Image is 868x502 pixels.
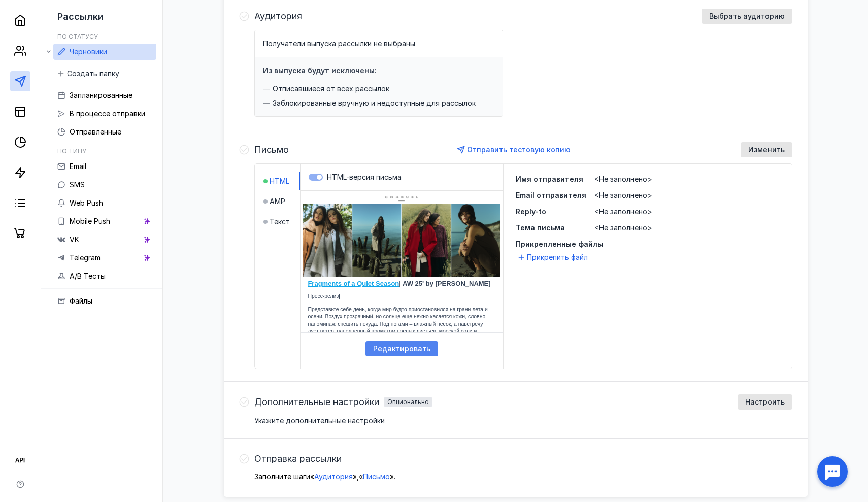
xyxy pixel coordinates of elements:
a: Web Push [53,195,156,211]
span: Выбрать аудиторию [709,12,785,21]
button: Редактировать [365,341,438,356]
button: Аудитория [314,472,353,482]
span: Аудитория [314,472,353,481]
h4: Письмо [254,145,289,155]
span: <Не заполнено> [594,207,652,216]
span: HTML-версия письма [327,173,402,181]
a: A/B Тесты [53,268,156,284]
a: VK [53,231,156,248]
span: Редактировать [373,345,430,353]
span: Укажите дополнительные настройки [254,416,385,425]
a: Email [53,158,156,175]
span: <Не заполнено> [594,223,652,232]
h5: По статусу [57,32,98,40]
a: Отправленные [53,124,156,140]
button: Прикрепить файл [516,251,592,263]
span: Рассылки [57,11,104,22]
span: HTML [270,176,289,186]
span: Текст [270,217,290,227]
a: Telegram [53,250,156,266]
a: Запланированные [53,87,156,104]
button: Настроить [738,394,792,410]
span: A/B Тесты [70,272,106,280]
span: Тема письма [516,223,565,232]
button: Отправить тестовую копию [453,142,576,157]
h5: По типу [57,147,86,155]
button: Создать папку [53,66,124,81]
h4: Отправка рассылки [254,454,342,464]
span: Изменить [748,146,785,154]
span: AMP [270,196,285,207]
span: Дополнительные настройки [254,397,379,407]
h4: Дополнительные настройкиОпционально [254,397,432,407]
span: Web Push [70,198,103,207]
span: Файлы [70,296,92,305]
span: Reply-to [516,207,546,216]
p: Заполните шаги « » , « » . [254,472,792,482]
span: SMS [70,180,85,189]
span: В процессе отправки [70,109,145,118]
a: Файлы [53,293,156,309]
span: Настроить [745,398,785,407]
span: Email [70,162,86,171]
span: Отправить тестовую копию [467,145,571,154]
span: VK [70,235,79,244]
div: Опционально [387,399,429,405]
span: Прикрепленные файлы [516,239,780,249]
span: Telegram [70,253,101,262]
a: Mobile Push [53,213,156,229]
h4: Аудитория [254,11,302,21]
button: Выбрать аудиторию [702,9,792,24]
iframe: preview [234,191,569,333]
span: Письмо [363,472,390,481]
span: Создать папку [67,70,119,78]
a: Черновики [53,44,156,60]
button: Письмо [363,472,390,482]
span: Отписавшиеся от всех рассылок [273,84,389,94]
span: Email отправителя [516,191,586,199]
span: Запланированные [70,91,132,99]
span: <Не заполнено> [594,175,652,183]
span: Заблокированные вручную и недоступные для рассылок [273,98,476,108]
a: SMS [53,177,156,193]
span: Получатели выпуска рассылки не выбраны [263,39,415,48]
span: Имя отправителя [516,175,583,183]
h4: Из выпуска будут исключены: [263,66,377,75]
button: Изменить [741,142,792,157]
span: Прикрепить файл [527,252,588,262]
span: Mobile Push [70,217,110,225]
span: Черновики [70,47,107,56]
span: <Не заполнено> [594,191,652,199]
span: Отправленные [70,127,121,136]
a: В процессе отправки [53,106,156,122]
